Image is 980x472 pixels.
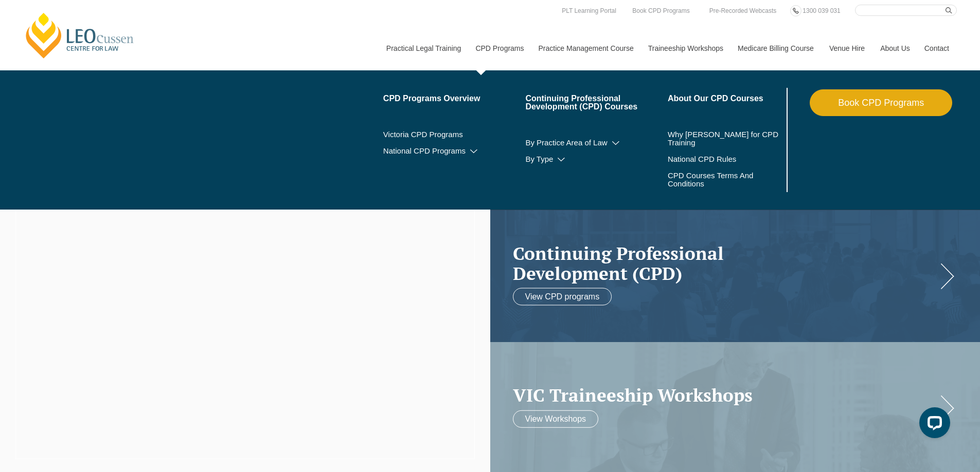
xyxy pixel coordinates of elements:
[531,26,640,70] a: Practice Management Course
[559,5,619,16] a: PLT Learning Portal
[668,172,759,188] a: CPD Courses Terms And Conditions
[668,95,785,103] a: About Our CPD Courses
[668,155,785,163] a: National CPD Rules
[668,130,785,147] a: Why [PERSON_NAME] for CPD Training
[513,243,937,283] a: Continuing ProfessionalDevelopment (CPD)
[822,26,872,70] a: Venue Hire
[525,95,668,111] a: Continuing Professional Development (CPD) Courses
[513,385,937,405] a: VIC Traineeship Workshops
[383,130,526,139] a: Victoria CPD Programs
[800,5,843,16] a: 1300 039 031
[872,26,917,70] a: About Us
[917,26,957,70] a: Contact
[513,288,612,306] a: View CPD programs
[803,7,840,14] span: 1300 039 031
[525,155,668,163] a: By Type
[810,89,952,116] a: Book CPD Programs
[513,410,599,427] a: View Workshops
[707,5,779,16] a: Pre-Recorded Webcasts
[379,26,468,70] a: Practical Legal Training
[911,403,954,446] iframe: LiveChat chat widget
[383,95,526,103] a: CPD Programs Overview
[640,26,730,70] a: Traineeship Workshops
[630,5,692,16] a: Book CPD Programs
[468,26,530,70] a: CPD Programs
[23,11,137,60] a: [PERSON_NAME] Centre for Law
[383,147,526,155] a: National CPD Programs
[730,26,822,70] a: Medicare Billing Course
[513,243,937,283] h2: Continuing Professional Development (CPD)
[525,139,668,147] a: By Practice Area of Law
